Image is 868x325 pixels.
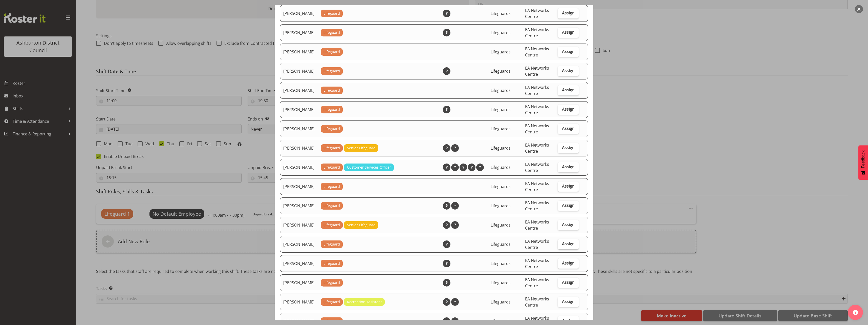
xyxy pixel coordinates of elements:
span: Lifeguards [491,165,511,170]
span: Assign [562,299,575,304]
span: EA Networks Centre [525,277,549,289]
span: Lifeguard [323,145,340,151]
span: Lifeguards [491,145,511,151]
span: Assign [562,126,575,131]
span: Lifeguard [323,241,340,247]
span: EA Networks Centre [525,219,549,231]
span: Lifeguard [323,68,340,74]
span: Lifeguards [491,299,511,305]
span: Assign [562,49,575,54]
span: Lifeguards [491,126,511,132]
span: Assign [562,318,575,323]
span: Assign [562,260,575,266]
td: [PERSON_NAME] [280,140,318,156]
span: EA Networks Centre [525,27,549,38]
td: [PERSON_NAME] [280,44,318,60]
span: EA Networks Centre [525,200,549,212]
span: Lifeguard [323,30,340,35]
td: [PERSON_NAME] [280,101,318,118]
span: Assign [562,10,575,15]
button: Feedback - Show survey [858,145,868,180]
span: Lifeguard [323,184,340,189]
span: EA Networks Centre [525,85,549,96]
span: Lifeguard [323,318,340,324]
td: [PERSON_NAME] [280,274,318,291]
span: Recreation Assistant [347,299,382,305]
span: Lifeguard [323,88,340,93]
span: EA Networks Centre [525,161,549,173]
span: Lifeguard [323,222,340,228]
span: Senior Lifeguard [347,145,376,151]
span: Lifeguards [491,49,511,55]
span: Assign [562,68,575,73]
span: EA Networks Centre [525,65,549,77]
span: Lifeguards [491,88,511,93]
td: [PERSON_NAME] [280,294,318,310]
span: Lifeguards [491,241,511,247]
td: [PERSON_NAME] [280,63,318,79]
span: EA Networks Centre [525,238,549,250]
span: Lifeguards [491,261,511,266]
td: [PERSON_NAME] [280,236,318,253]
span: Lifeguard [323,165,340,170]
span: EA Networks Centre [525,181,549,192]
span: EA Networks Centre [525,142,549,154]
span: Assign [562,280,575,285]
td: [PERSON_NAME] [280,120,318,137]
img: help-xxl-2.png [853,310,858,315]
span: Feedback [861,150,865,168]
span: Lifeguard [323,280,340,286]
span: Assign [562,107,575,112]
td: [PERSON_NAME] [280,24,318,41]
span: Customer Services Officer [347,165,391,170]
span: Assign [562,164,575,169]
span: Assign [562,203,575,208]
span: Lifeguards [491,318,511,324]
span: EA Networks Centre [525,258,549,269]
span: Lifeguards [491,222,511,228]
span: Lifeguards [491,11,511,16]
span: Lifeguard [323,203,340,209]
span: Assign [562,241,575,246]
span: EA Networks Centre [525,104,549,115]
span: Lifeguard [323,261,340,266]
td: [PERSON_NAME] [280,159,318,176]
span: Assign [562,30,575,35]
span: Assign [562,222,575,227]
td: [PERSON_NAME] [280,255,318,272]
span: Lifeguards [491,68,511,74]
span: Lifeguard [323,299,340,305]
td: [PERSON_NAME] [280,5,318,22]
td: [PERSON_NAME] [280,217,318,233]
span: EA Networks Centre [525,123,549,135]
td: [PERSON_NAME] [280,82,318,99]
span: EA Networks Centre [525,46,549,58]
span: Lifeguards [491,30,511,35]
span: EA Networks Centre [525,296,549,308]
td: [PERSON_NAME] [280,178,318,195]
span: EA Networks Centre [525,8,549,19]
span: Senior Lifeguard [347,222,376,228]
span: Lifeguard [323,126,340,132]
td: [PERSON_NAME] [280,197,318,214]
span: Assign [562,87,575,92]
span: Assign [562,184,575,189]
span: Lifeguard [323,11,340,16]
span: Lifeguard [323,107,340,112]
span: Lifeguards [491,280,511,286]
span: Lifeguards [491,203,511,209]
span: Lifeguards [491,184,511,189]
span: Lifeguard [323,49,340,55]
span: Lifeguards [491,107,511,112]
span: Assign [562,145,575,150]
